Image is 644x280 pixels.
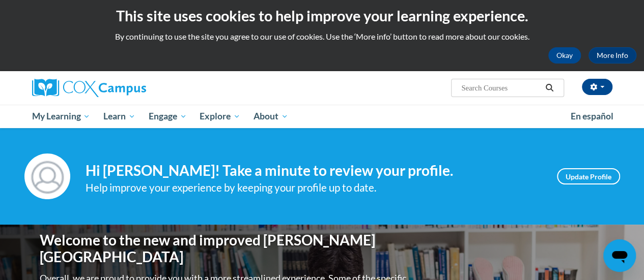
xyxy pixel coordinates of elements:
span: Learn [103,110,135,122]
button: Okay [548,47,581,64]
a: Learn [97,105,142,128]
a: Explore [193,105,247,128]
div: Main menu [24,105,620,128]
p: By continuing to use the site you agree to our use of cookies. Use the ‘More info’ button to read... [8,31,636,42]
a: Engage [142,105,193,128]
button: Account Settings [582,79,612,95]
div: Help improve your experience by keeping your profile up to date. [86,179,542,196]
a: About [247,105,295,128]
a: More Info [589,47,636,64]
a: En español [564,106,620,127]
span: Explore [200,110,240,122]
a: Update Profile [557,168,620,184]
span: En español [571,111,613,121]
span: About [254,110,288,122]
h1: Welcome to the new and improved [PERSON_NAME][GEOGRAPHIC_DATA] [40,232,409,266]
button: Search [542,82,557,94]
img: Cox Campus [32,79,146,97]
h4: Hi [PERSON_NAME]! Take a minute to review your profile. [86,162,542,179]
a: Cox Campus [32,79,215,97]
img: Profile Image [24,153,70,199]
span: Engage [149,110,187,122]
h2: This site uses cookies to help improve your learning experience. [8,6,636,26]
span: My Learning [32,110,90,122]
iframe: Button to launch messaging window [603,239,636,272]
input: Search Courses [460,82,542,94]
a: My Learning [25,105,97,128]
